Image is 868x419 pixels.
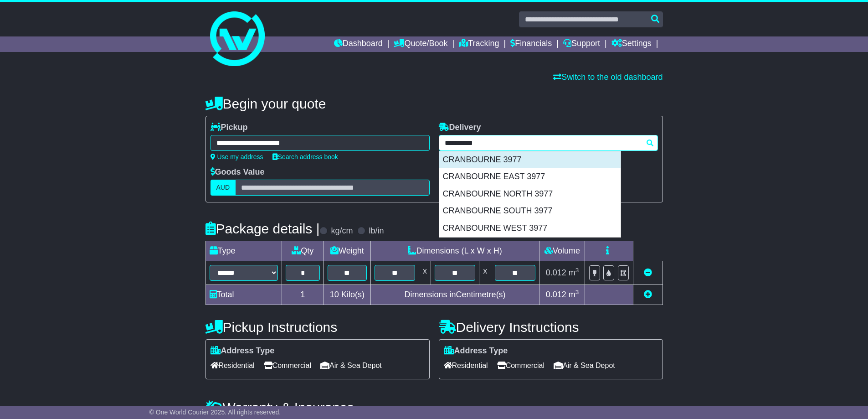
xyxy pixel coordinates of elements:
h4: Delivery Instructions [439,320,663,335]
label: Delivery [439,123,481,133]
td: Volume [539,241,585,261]
td: x [479,261,491,285]
span: 0.012 [546,268,566,277]
a: Switch to the old dashboard [553,72,663,82]
td: Weight [324,241,371,261]
span: © One World Courier 2025. All rights reserved. [149,409,281,416]
td: Kilo(s) [324,285,371,305]
td: Dimensions (L x W x H) [370,241,539,261]
div: CRANBOURNE NORTH 3977 [439,186,621,203]
span: Air & Sea Depot [554,358,615,372]
span: Residential [444,358,488,372]
td: x [419,261,431,285]
a: Tracking [459,36,499,52]
label: Pickup [211,123,248,133]
span: Residential [211,358,255,372]
a: Settings [611,36,652,52]
a: Search address book [272,153,338,160]
sup: 3 [575,289,579,295]
span: 0.012 [546,290,566,299]
div: CRANBOURNE 3977 [439,151,621,169]
sup: 3 [575,267,579,274]
td: Qty [282,241,324,261]
a: Remove this item [644,268,652,277]
h4: Package details | [205,221,320,236]
td: 1 [282,285,324,305]
a: Dashboard [334,36,383,52]
div: CRANBOURNE WEST 3977 [439,220,621,237]
div: CRANBOURNE SOUTH 3977 [439,202,621,220]
label: Goods Value [211,167,265,177]
h4: Begin your quote [205,96,663,111]
span: m [569,268,579,277]
label: kg/cm [331,226,353,236]
a: Financials [510,36,552,52]
span: Commercial [497,358,544,372]
h4: Pickup Instructions [205,320,430,335]
a: Quote/Book [394,36,447,52]
span: Air & Sea Depot [320,358,382,372]
label: AUD [211,180,236,196]
a: Support [563,36,600,52]
td: Total [205,285,282,305]
label: Address Type [211,346,275,356]
span: m [569,290,579,299]
div: CRANBOURNE EAST 3977 [439,168,621,186]
label: Address Type [444,346,508,356]
span: 10 [330,290,339,299]
h4: Warranty & Insurance [205,400,663,415]
td: Dimensions in Centimetre(s) [370,285,539,305]
a: Add new item [644,290,652,299]
label: lb/in [369,226,384,236]
a: Use my address [211,153,263,160]
td: Type [205,241,282,261]
span: Commercial [264,358,311,372]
